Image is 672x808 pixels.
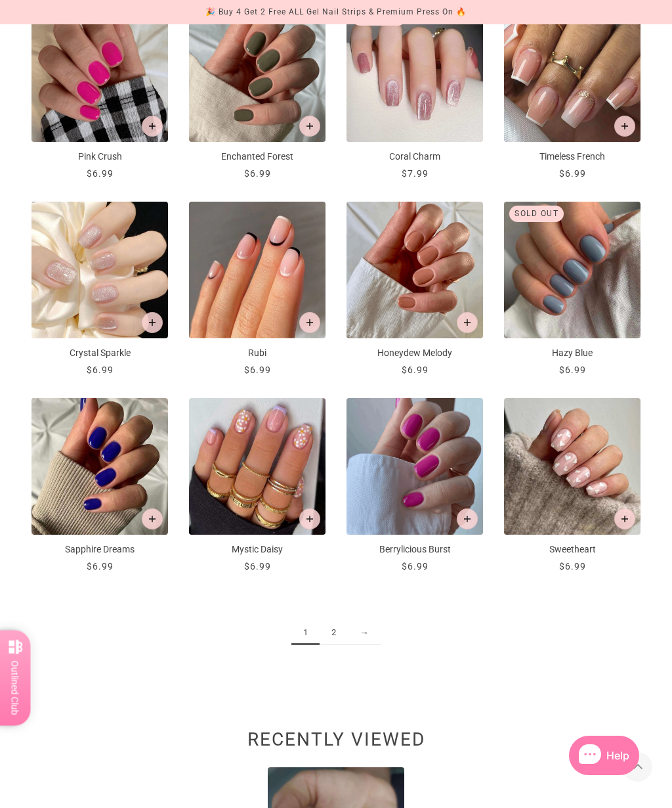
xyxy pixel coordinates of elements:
[87,168,114,179] span: $6.99
[402,561,429,572] span: $6.99
[31,202,168,377] a: Crystal Sparkle
[142,508,163,529] button: Add to cart
[244,365,271,375] span: $6.99
[402,365,429,375] span: $6.99
[142,116,163,137] button: Add to cart
[559,168,586,179] span: $6.99
[320,621,348,645] a: 2
[189,150,325,164] p: Enchanted Forest
[346,398,483,535] img: Berrylicious Burst-Press on Manicure-Outlined
[291,621,320,645] span: 1
[142,312,163,333] button: Add to cart
[299,312,320,333] button: Add to cart
[346,5,483,181] a: Coral Charm
[504,202,640,377] a: Hazy Blue
[402,168,429,179] span: $7.99
[457,508,478,529] button: Add to cart
[189,398,325,573] a: Mystic Daisy
[348,621,381,645] a: →
[189,5,325,181] a: Enchanted Forest
[509,206,564,222] div: Sold out
[31,346,168,360] p: Crystal Sparkle
[346,150,483,164] p: Coral Charm
[87,561,114,572] span: $6.99
[205,5,467,19] div: 🎉 Buy 4 Get 2 Free ALL Gel Nail Strips & Premium Press On 🔥
[189,202,325,377] a: Rubi
[299,508,320,529] button: Add to cart
[31,150,168,164] p: Pink Crush
[244,168,271,179] span: $6.99
[189,543,325,556] p: Mystic Daisy
[31,5,168,181] a: Pink Crush
[299,116,320,137] button: Add to cart
[346,202,483,377] a: Honeydew Melody
[31,543,168,556] p: Sapphire Dreams
[189,346,325,360] p: Rubi
[614,508,635,529] button: Add to cart
[504,398,640,573] a: Sweetheart
[457,312,478,333] button: Add to cart
[614,116,635,137] button: Add to cart
[31,5,168,142] img: Pink Crush-Press on Manicure-Outlined
[31,398,168,573] a: Sapphire Dreams
[504,5,640,181] a: Timeless French
[346,398,483,573] a: Berrylicious Burst
[559,561,586,572] span: $6.99
[87,365,114,375] span: $6.99
[346,543,483,556] p: Berrylicious Burst
[346,346,483,360] p: Honeydew Melody
[244,561,271,572] span: $6.99
[504,346,640,360] p: Hazy Blue
[504,150,640,164] p: Timeless French
[346,202,483,338] img: Honeydew Melody-Press on Manicure-Outlined
[189,5,325,142] img: Enchanted Forest-Press on Manicure-Outlined
[504,202,640,338] img: Hazy Blue - Press On Nails
[504,543,640,556] p: Sweetheart
[31,398,168,535] img: Sapphire Dreams - Press On Nails
[31,736,640,750] h2: Recently viewed
[559,365,586,375] span: $6.99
